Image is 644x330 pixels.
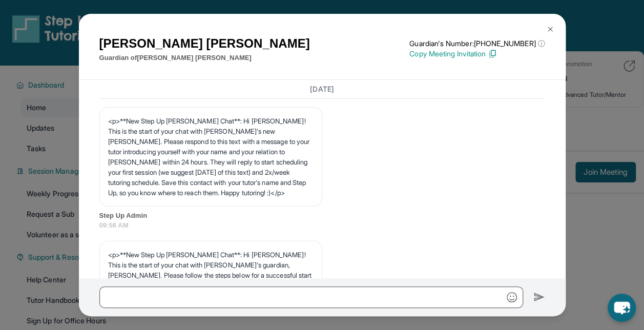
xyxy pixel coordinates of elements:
p: Guardian's Number: [PHONE_NUMBER] [409,38,545,49]
img: Copy Icon [488,49,497,58]
p: Guardian of [PERSON_NAME] [PERSON_NAME] [99,53,310,63]
p: <p>**New Step Up [PERSON_NAME] Chat**: Hi [PERSON_NAME]! This is the start of your chat with [PER... [108,116,314,198]
p: Copy Meeting Invitation [409,49,545,59]
span: Step Up Admin [99,211,545,221]
span: ⓘ [537,38,545,49]
h1: [PERSON_NAME] [PERSON_NAME] [99,34,310,53]
button: chat-button [608,294,636,322]
span: 09:56 AM [99,220,545,231]
img: Send icon [533,291,545,303]
img: Emoji [507,292,517,302]
img: Close Icon [546,25,554,33]
h3: [DATE] [99,84,545,94]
